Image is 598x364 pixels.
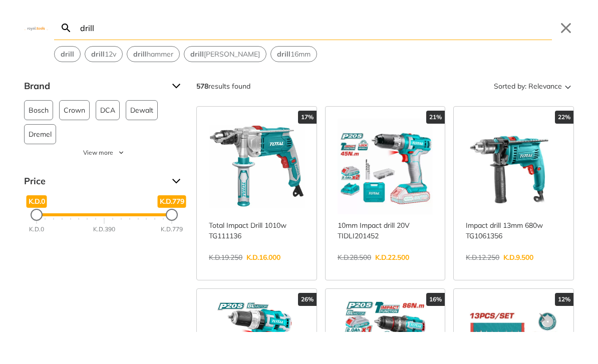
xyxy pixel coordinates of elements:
[24,26,48,30] img: Close
[190,50,204,59] strong: drill
[184,47,266,62] button: Select suggestion: drill chuck
[24,124,56,144] button: Dremel
[24,173,164,189] span: Price
[96,100,120,120] button: DCA
[528,78,562,94] span: Relevance
[78,16,552,40] input: Search…
[130,101,153,120] span: Dewalt
[277,50,290,59] strong: drill
[29,101,49,120] span: Bosch
[55,47,80,62] button: Select suggestion: drill
[562,80,574,92] svg: Sort
[298,293,317,306] div: 26%
[60,22,72,34] svg: Search
[196,78,250,94] div: results found
[100,101,115,120] span: DCA
[166,209,178,221] div: Maximum Price
[59,100,90,120] button: Crown
[555,111,573,124] div: 22%
[83,148,113,157] span: View more
[24,148,184,157] button: View more
[64,101,85,120] span: Crown
[91,50,105,59] strong: drill
[426,111,445,124] div: 21%
[54,46,81,62] div: Suggestion: drill
[558,20,574,36] button: Close
[196,82,208,91] strong: 578
[133,50,147,59] strong: drill
[127,47,179,62] button: Select suggestion: drill hammer
[85,47,122,62] button: Select suggestion: drill 12v
[31,209,43,221] div: Minimum Price
[426,293,445,306] div: 16%
[29,125,52,144] span: Dremel
[29,225,44,234] div: K.D.0
[184,46,266,62] div: Suggestion: drill chuck
[24,78,164,94] span: Brand
[24,100,53,120] button: Bosch
[133,49,173,60] span: hammer
[190,49,260,60] span: [PERSON_NAME]
[270,46,317,62] div: Suggestion: drill 16mm
[61,50,74,59] strong: drill
[298,111,317,124] div: 17%
[271,47,317,62] button: Select suggestion: drill 16mm
[93,225,115,234] div: K.D.390
[555,293,573,306] div: 12%
[277,49,311,60] span: 16mm
[127,46,180,62] div: Suggestion: drill hammer
[126,100,158,120] button: Dewalt
[85,46,123,62] div: Suggestion: drill 12v
[91,49,116,60] span: 12v
[161,225,183,234] div: K.D.779
[492,78,574,94] button: Sorted by:Relevance Sort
